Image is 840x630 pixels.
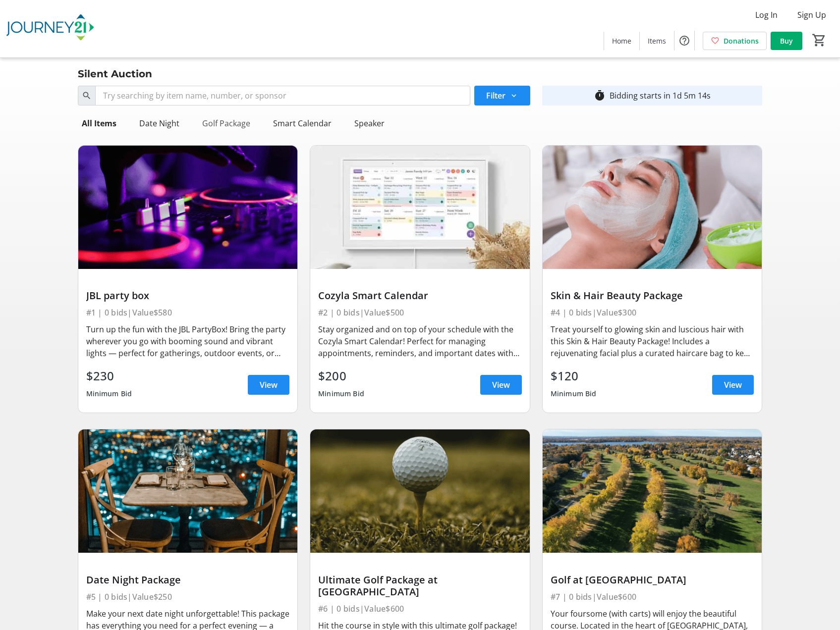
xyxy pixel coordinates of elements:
[780,36,793,46] span: Buy
[724,36,759,46] span: Donations
[248,375,289,395] a: View
[747,7,785,23] button: Log In
[318,602,522,616] div: #6 | 0 bids | Value $600
[551,385,597,403] div: Minimum Bid
[318,385,364,403] div: Minimum Bid
[724,379,742,391] span: View
[703,32,767,50] a: Donations
[78,429,298,553] img: Date Night Package
[755,9,778,21] span: Log In
[551,323,754,359] div: Treat yourself to glowing skin and luscious hair with this Skin & Hair Beauty Package! Includes a...
[551,306,754,319] div: #4 | 0 bids | Value $300
[604,32,639,50] a: Home
[350,113,389,133] div: Speaker
[86,290,290,302] div: JBL party box
[551,367,597,385] div: $120
[712,375,754,395] a: View
[86,590,290,604] div: #5 | 0 bids | Value $250
[86,306,290,319] div: #1 | 0 bids | Value $580
[269,113,336,133] div: Smart Calendar
[318,290,522,302] div: Cozyla Smart Calendar
[78,113,120,133] div: All Items
[612,36,631,46] span: Home
[78,146,298,269] img: JBL party box
[640,32,674,50] a: Items
[674,31,694,51] button: Help
[260,379,278,391] span: View
[648,36,666,46] span: Items
[543,146,762,269] img: Skin & Hair Beauty Package
[797,9,826,21] span: Sign Up
[551,574,754,586] div: Golf at [GEOGRAPHIC_DATA]
[480,375,522,395] a: View
[198,113,254,133] div: Golf Package
[543,429,762,553] img: Golf at Paganica Golf Course
[789,7,834,23] button: Sign Up
[318,323,522,359] div: Stay organized and on top of your schedule with the Cozyla Smart Calendar! Perfect for managing a...
[86,367,132,385] div: $230
[492,379,510,391] span: View
[474,86,530,105] button: Filter
[318,306,522,319] div: #2 | 0 bids | Value $500
[86,385,132,403] div: Minimum Bid
[318,574,522,598] div: Ultimate Golf Package at [GEOGRAPHIC_DATA]
[318,367,364,385] div: $200
[486,90,505,102] span: Filter
[310,429,530,553] img: Ultimate Golf Package at Paganica
[610,90,711,102] div: Bidding starts in 1d 5m 14s
[551,290,754,302] div: Skin & Hair Beauty Package
[551,590,754,604] div: #7 | 0 bids | Value $600
[135,113,183,133] div: Date Night
[6,4,94,53] img: Journey21's Logo
[86,574,290,586] div: Date Night Package
[771,32,802,50] a: Buy
[86,323,290,359] div: Turn up the fun with the JBL PartyBox! Bring the party wherever you go with booming sound and vib...
[310,146,530,269] img: Cozyla Smart Calendar
[810,31,828,49] button: Cart
[95,86,470,105] input: Try searching by item name, number, or sponsor
[72,66,158,82] div: Silent Auction
[594,90,606,102] mat-icon: timer_outline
